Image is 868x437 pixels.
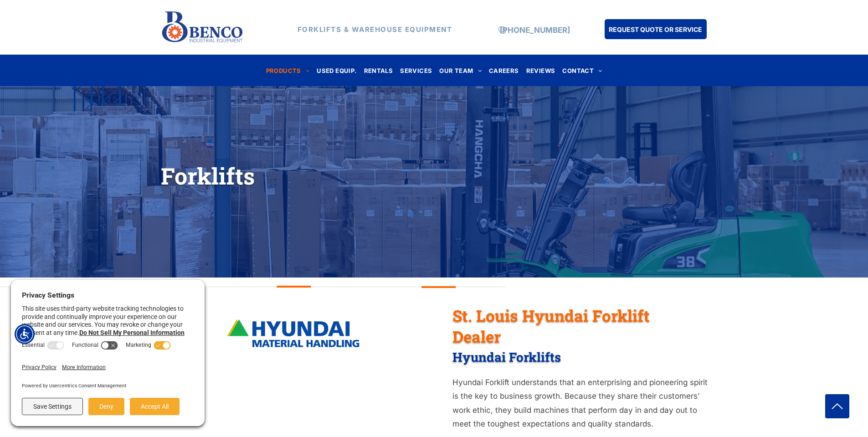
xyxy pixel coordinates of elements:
a: REVIEWS [523,64,559,77]
span: REQUEST QUOTE OR SERVICE [609,21,702,38]
a: RENTALS [360,64,397,77]
strong: FORKLIFTS & WAREHOUSE EQUIPMENT [298,25,452,34]
img: bencoindustrial [225,318,361,349]
a: REQUEST QUOTE OR SERVICE [605,19,707,39]
span: Hyundai Forklifts [452,349,561,365]
a: OUR TEAM [436,64,485,77]
span: Hyundai Forklift understands that an enterprising and pioneering spirit is the key to business gr... [452,378,708,429]
a: CONTACT [559,64,606,77]
a: SERVICES [396,64,436,77]
a: PRODUCTS [262,64,313,77]
span: St. Louis Hyundai Forklift Dealer [452,305,650,347]
span: Forklifts [161,161,255,191]
div: Accessibility Menu [15,324,35,344]
a: CAREERS [485,64,523,77]
a: USED EQUIP. [313,64,360,77]
a: [PHONE_NUMBER] [500,26,570,35]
